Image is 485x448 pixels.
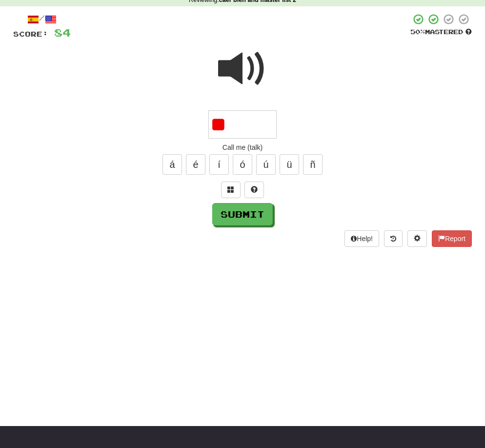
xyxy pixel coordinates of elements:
span: 84 [54,26,71,39]
button: Round history (alt+y) [384,230,403,247]
span: 50 % [410,28,425,36]
button: ñ [303,154,323,175]
span: Score: [13,30,48,38]
div: Mastered [410,28,472,37]
div: / [13,13,71,25]
button: í [209,154,229,175]
button: Submit [212,203,273,225]
button: Single letter hint - you only get 1 per sentence and score half the points! alt+h [244,182,264,198]
button: é [186,154,205,175]
div: Call me (talk) [13,143,472,152]
button: Switch sentence to multiple choice alt+p [221,182,241,198]
button: Help! [344,230,379,247]
button: ü [280,154,299,175]
button: ó [233,154,252,175]
button: Report [432,230,472,247]
button: á [162,154,182,175]
button: ú [256,154,276,175]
